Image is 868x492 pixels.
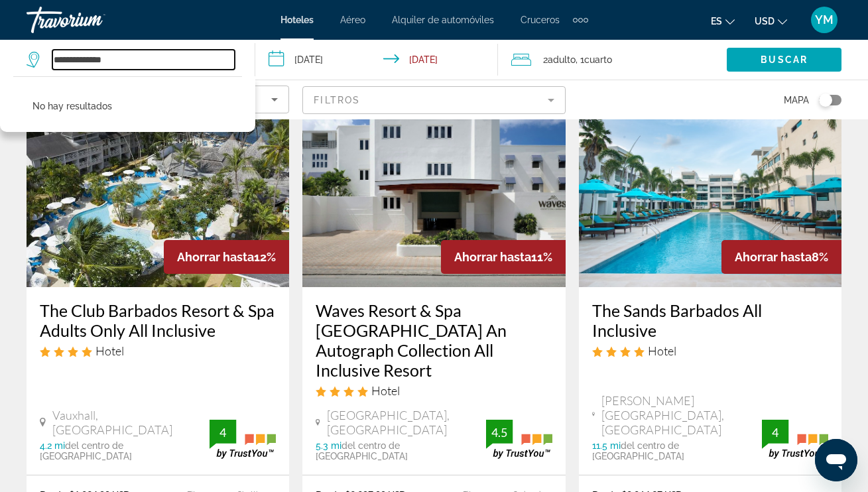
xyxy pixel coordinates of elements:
div: 4 [210,424,236,440]
span: Adulto [548,54,576,65]
div: 4 star Hotel [40,343,276,358]
span: Buscar [761,54,808,65]
div: 4 [762,424,788,440]
img: trustyou-badge.svg [210,420,276,459]
div: 4 star Hotel [592,343,828,358]
div: 12% [164,240,289,274]
span: Ahorrar hasta [735,250,812,264]
img: Hotel image [27,75,289,287]
span: [GEOGRAPHIC_DATA], [GEOGRAPHIC_DATA] [327,408,486,437]
span: 4.2 mi [40,440,65,451]
div: 4.5 [486,424,513,440]
button: User Menu [807,6,841,34]
span: 11.5 mi [592,440,621,451]
span: es [711,16,722,27]
span: del centro de [GEOGRAPHIC_DATA] [592,440,684,461]
span: Mapa [784,91,809,109]
img: Hotel image [302,75,565,287]
span: Hotel [95,343,124,358]
span: Hotel [648,343,676,358]
a: Cruceros [521,15,560,25]
button: Travelers: 2 adults, 0 children [498,40,727,80]
span: , 1 [576,50,612,69]
span: Vauxhall, [GEOGRAPHIC_DATA] [52,408,210,437]
img: Hotel image [579,75,841,287]
button: Extra navigation items [573,9,588,31]
button: Change language [711,11,735,31]
a: Alquiler de automóviles [392,15,494,25]
button: Change currency [755,11,787,31]
span: [PERSON_NAME][GEOGRAPHIC_DATA], [GEOGRAPHIC_DATA] [601,393,762,437]
img: trustyou-badge.svg [486,420,552,459]
span: Ahorrar hasta [454,250,531,264]
button: Check-in date: Nov 27, 2025 Check-out date: Nov 30, 2025 [255,40,497,80]
a: The Sands Barbados All Inclusive [592,300,828,340]
img: trustyou-badge.svg [762,420,828,459]
span: Ahorrar hasta [177,250,254,264]
button: Toggle map [809,94,841,106]
span: USD [755,16,775,27]
span: Hotel [371,383,400,398]
a: Waves Resort & Spa [GEOGRAPHIC_DATA] An Autograph Collection All Inclusive Resort [316,300,552,380]
span: 2 [543,50,576,69]
a: Hoteles [280,15,314,25]
a: Travorium [27,3,159,37]
div: 11% [441,240,566,274]
span: Cuarto [584,54,612,65]
span: del centro de [GEOGRAPHIC_DATA] [40,440,132,461]
a: The Club Barbados Resort & Spa Adults Only All Inclusive [40,300,276,340]
div: 8% [721,240,841,274]
div: 4 star Hotel [316,383,552,398]
p: No hay resultados [32,97,112,115]
span: del centro de [GEOGRAPHIC_DATA] [316,440,408,461]
button: Buscar [727,48,841,72]
iframe: Botón para iniciar la ventana de mensajería [815,439,857,481]
a: Aéreo [340,15,365,25]
button: Filter [302,86,565,115]
mat-select: Sort by [38,92,278,107]
span: 5.3 mi [316,440,341,451]
span: YM [815,13,834,27]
